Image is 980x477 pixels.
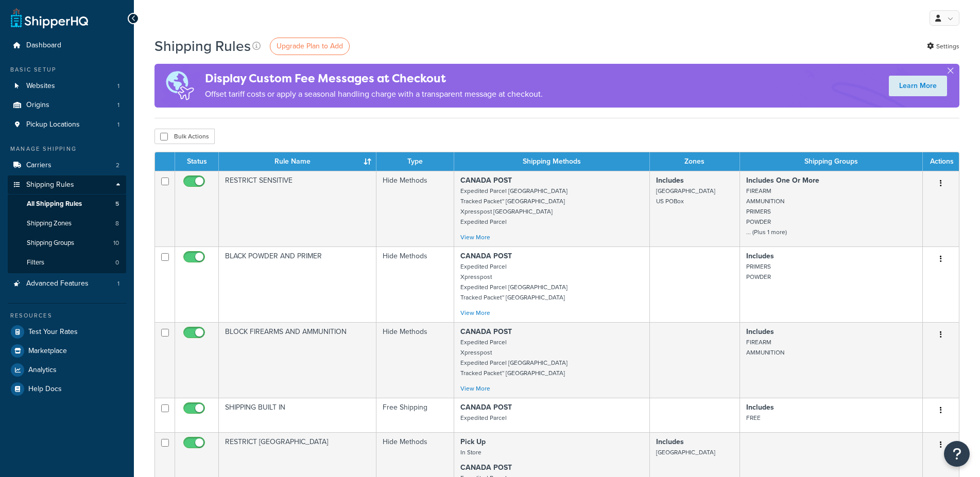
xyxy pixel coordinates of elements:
small: In Store [460,448,482,457]
td: BLACK POWDER AND PRIMER [219,246,376,322]
img: duties-banner-06bc72dcb5fe05cb3f9472aba00be2ae8eb53ab6f0d8bb03d382ba314ac3c341.png [154,64,205,108]
a: Help Docs [8,380,126,398]
span: Analytics [28,366,57,375]
a: All Shipping Rules 5 [8,195,126,214]
th: Type [376,152,454,171]
span: Websites [26,82,55,91]
a: Shipping Groups 10 [8,234,126,253]
a: ShipperHQ Home [11,8,88,28]
a: Dashboard [8,36,126,55]
th: Shipping Groups [740,152,923,171]
strong: Includes [656,436,684,447]
strong: Includes [656,175,684,186]
button: Bulk Actions [154,129,215,144]
a: Upgrade Plan to Add [270,38,350,55]
small: [GEOGRAPHIC_DATA] US POBox [656,186,715,206]
li: Shipping Zones [8,214,126,233]
span: All Shipping Rules [27,200,82,208]
small: [GEOGRAPHIC_DATA] [656,448,715,457]
a: Pickup Locations 1 [8,115,126,134]
li: Pickup Locations [8,115,126,134]
span: 0 [115,258,119,267]
strong: CANADA POST [460,251,512,261]
a: Origins 1 [8,96,126,115]
strong: CANADA POST [460,402,512,413]
a: Learn More [889,76,947,96]
th: Zones [650,152,740,171]
td: Free Shipping [376,398,454,432]
li: Shipping Groups [8,234,126,253]
small: FIREARM AMMUNITION [746,338,784,357]
span: Test Your Rates [28,328,78,337]
span: 1 [117,120,119,129]
div: Manage Shipping [8,145,126,153]
th: Actions [923,152,959,171]
td: Hide Methods [376,246,454,322]
small: Expedited Parcel Xpresspost Expedited Parcel [GEOGRAPHIC_DATA] Tracked Packet™ [GEOGRAPHIC_DATA] [460,262,568,302]
strong: Includes [746,402,774,413]
span: 8 [115,219,119,228]
span: Upgrade Plan to Add [277,41,343,51]
p: Offset tariff costs or apply a seasonal handling charge with a transparent message at checkout. [205,87,543,101]
span: 10 [113,239,119,248]
a: Marketplace [8,342,126,360]
td: BLOCK FIREARMS AND AMMUNITION [219,322,376,398]
h1: Shipping Rules [154,36,251,56]
li: Origins [8,96,126,115]
strong: Includes [746,326,774,337]
span: 1 [117,101,119,110]
div: Basic Setup [8,65,126,74]
span: Advanced Features [26,279,89,288]
a: View More [460,233,490,242]
strong: CANADA POST [460,175,512,186]
span: Pickup Locations [26,120,80,129]
button: Open Resource Center [944,441,970,467]
span: 1 [117,279,119,288]
li: Carriers [8,156,126,175]
a: View More [460,308,490,317]
span: Origins [26,101,49,110]
small: PRIMERS POWDER [746,262,771,281]
a: Shipping Rules [8,175,126,195]
strong: CANADA POST [460,462,512,473]
small: Expedited Parcel Xpresspost Expedited Parcel [GEOGRAPHIC_DATA] Tracked Packet™ [GEOGRAPHIC_DATA] [460,338,568,378]
td: RESTRICT SENSITIVE [219,171,376,246]
a: Websites 1 [8,77,126,96]
span: 1 [117,82,119,91]
a: Settings [927,39,959,54]
strong: Pick Up [460,436,486,447]
span: 2 [116,161,119,170]
a: Carriers 2 [8,156,126,175]
a: Analytics [8,361,126,379]
span: Dashboard [26,41,61,50]
td: SHIPPING BUILT IN [219,398,376,432]
a: View More [460,384,490,393]
h4: Display Custom Fee Messages at Checkout [205,70,543,87]
small: Expedited Parcel [GEOGRAPHIC_DATA] Tracked Packet™ [GEOGRAPHIC_DATA] Xpresspost [GEOGRAPHIC_DATA]... [460,186,568,226]
span: Carriers [26,161,51,170]
a: Advanced Features 1 [8,274,126,293]
span: Shipping Rules [26,181,74,189]
span: Shipping Groups [27,239,74,248]
li: Websites [8,77,126,96]
th: Shipping Methods [454,152,650,171]
strong: Includes One Or More [746,175,819,186]
small: FREE [746,413,761,422]
span: Filters [27,258,44,267]
li: Advanced Features [8,274,126,293]
span: Shipping Zones [27,219,72,228]
strong: CANADA POST [460,326,512,337]
span: 5 [115,200,119,208]
th: Status [175,152,219,171]
span: Help Docs [28,385,62,394]
li: All Shipping Rules [8,195,126,214]
a: Test Your Rates [8,323,126,341]
span: Marketplace [28,347,67,356]
th: Rule Name : activate to sort column ascending [219,152,376,171]
a: Filters 0 [8,253,126,272]
strong: Includes [746,251,774,261]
